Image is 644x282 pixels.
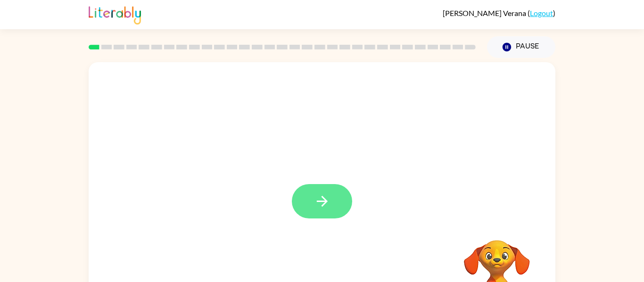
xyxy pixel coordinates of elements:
[487,36,555,58] button: Pause
[443,8,555,17] div: ( )
[443,8,528,17] span: [PERSON_NAME] Verana
[530,8,553,17] a: Logout
[89,4,141,24] img: Literably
